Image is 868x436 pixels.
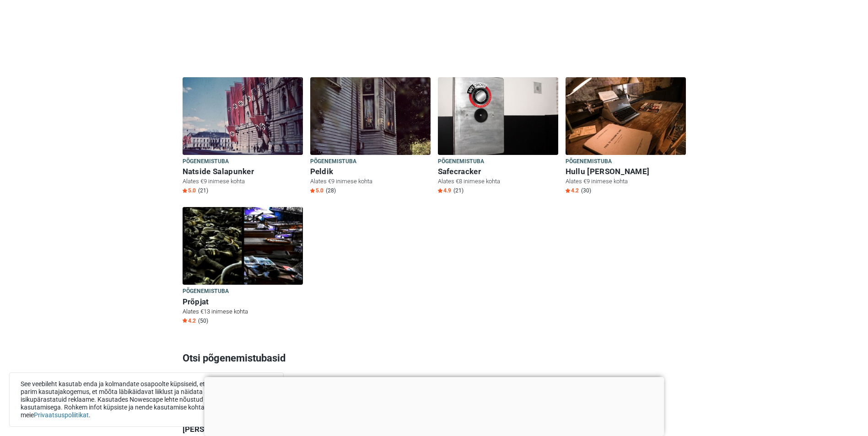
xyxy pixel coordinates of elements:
span: Põgenemistuba [183,287,229,297]
span: Põgenemistuba [310,157,357,167]
h6: Peldik [310,167,431,176]
a: Prõpjat Põgenemistuba Prõpjat Alates €13 inimese kohta Star4.2 (50) [183,207,303,326]
a: Hullu Kelder Põgenemistuba Hullu [PERSON_NAME] Alates €9 inimese kohta Star4.2 (30) [566,77,686,197]
span: 5.0 [310,187,323,194]
a: Peldik Põgenemistuba Peldik Alates €9 inimese kohta Star5.0 (28) [310,77,431,197]
p: Alates €9 inimese kohta [183,177,303,186]
img: Star [310,188,315,193]
p: Alates €8 inimese kohta [438,177,558,186]
h6: Safecracker [438,167,558,176]
span: Põgenemistuba [438,157,485,167]
img: Natside Salapunker [183,77,303,155]
img: Star [183,188,187,193]
div: See veebileht kasutab enda ja kolmandate osapoolte küpsiseid, et tuua sinuni parim kasutajakogemu... [9,372,284,427]
a: Natside Salapunker Põgenemistuba Natside Salapunker Alates €9 inimese kohta Star5.0 (21) [183,77,303,197]
img: Hullu Kelder [566,77,686,155]
img: Star [183,318,187,323]
img: Prõpjat [183,207,303,285]
span: (50) [198,317,208,324]
span: (28) [326,187,336,194]
span: 4.9 [438,187,451,194]
h6: Natside Salapunker [183,167,303,176]
span: (21) [453,187,464,194]
span: 4.2 [183,317,196,324]
span: 5.0 [183,187,196,194]
span: 4.2 [566,187,579,194]
span: (30) [581,187,591,194]
h5: [PERSON_NAME] arvustuste järgi [183,425,686,434]
a: Privaatsuspoliitikat [34,411,89,419]
h6: Prõpjat [183,297,303,307]
h6: Hullu [PERSON_NAME] [566,167,686,176]
p: Alates €9 inimese kohta [310,177,431,186]
span: Põgenemistuba [183,157,229,167]
span: Põgenemistuba [566,157,612,167]
iframe: Advertisement [204,377,664,434]
h3: Otsi põgenemistubasid [183,351,686,366]
h5: Mängijate arvu järgi [183,376,686,385]
img: Star [438,188,442,193]
span: (21) [198,187,208,194]
img: Peldik [310,77,431,155]
p: Alates €9 inimese kohta [566,177,686,186]
img: Star [566,188,570,193]
a: Safecracker Põgenemistuba Safecracker Alates €8 inimese kohta Star4.9 (21) [438,77,558,197]
p: Alates €13 inimese kohta [183,308,303,316]
img: Safecracker [438,77,558,155]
